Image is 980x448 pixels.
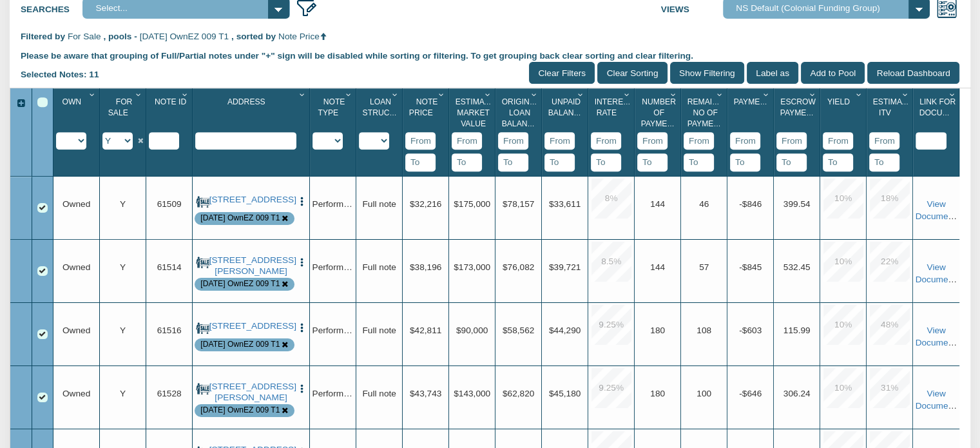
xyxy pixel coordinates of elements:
input: To [498,153,528,171]
input: To [637,153,668,171]
input: From [684,132,714,150]
input: From [544,132,575,150]
span: Estimated Itv [873,97,918,117]
div: Column Menu [575,88,587,101]
span: $90,000 [456,326,488,335]
input: To [684,153,714,171]
div: Expand All [10,97,31,110]
div: Note is contained in the pool 8-14-25 OwnEZ 009 T1 [200,213,280,224]
span: $32,216 [410,199,441,209]
input: Add to Pool [801,62,865,83]
div: 22.0 [870,242,910,282]
div: Note Price Sort None [405,93,448,132]
div: Select All [37,97,48,108]
button: Press to open the note menu [296,382,307,394]
div: Column Menu [668,88,680,101]
div: Selected Notes: 11 [21,62,109,88]
img: cell-menu.png [296,196,307,207]
div: Estimated Market Value Sort None [452,93,495,132]
div: Column Menu [482,88,494,101]
span: Note Id [155,97,186,106]
span: 532.45 [783,262,811,272]
span: 57 [699,262,709,272]
input: To [544,153,575,171]
div: Yield Sort None [823,93,866,132]
div: Escrow Payment Sort None [776,93,820,132]
div: Column Menu [899,88,912,101]
div: Column Menu [389,88,401,101]
span: 100 [697,389,711,398]
a: 3230 North Bancroft Street, Indianapolis, IN, 46218 [209,382,293,403]
input: From [452,132,482,150]
span: 306.24 [783,389,811,398]
div: Sort None [56,93,99,150]
div: Estimated Itv Sort None [869,93,912,132]
input: To [823,153,853,171]
div: 8.5 [591,242,631,282]
input: From [823,132,853,150]
span: Y [120,389,126,398]
div: Note is contained in the pool 8-14-25 OwnEZ 009 T1 [200,405,280,416]
div: Sort None [102,93,146,150]
div: 31.0 [870,368,910,408]
span: $175,000 [454,199,490,209]
span: For Sale [108,97,133,117]
div: Sort None [359,93,402,150]
a: 4032 Evelyn Street, Indianapolis, IN, 46222 [209,255,293,277]
a: View Documents [915,199,959,222]
span: For Sale [68,32,101,41]
span: Payment(P&I) [734,97,789,106]
div: Interest Rate Sort None [591,93,634,132]
span: $33,611 [549,199,581,209]
input: Clear Filters [529,62,595,83]
div: Sort None [452,93,495,171]
div: 48.0 [870,305,910,345]
div: Column Menu [296,88,309,101]
div: Row 3, Row Selection Checkbox [37,329,48,340]
span: pools - [108,32,137,41]
div: Row 1, Row Selection Checkbox [37,203,48,213]
span: -$845 [739,262,762,272]
a: View Documents [915,262,959,285]
span: 61528 [157,389,182,398]
span: sorted by [236,32,276,41]
div: Note is contained in the pool 8-14-25 OwnEZ 009 T1 [200,339,280,350]
span: Filtered by [21,32,65,41]
span: -$846 [739,199,762,209]
span: Loan Structure [363,97,411,117]
div: Link For Documents Sort None [916,93,959,132]
div: 10.0 [823,305,863,345]
span: Performing [312,389,355,398]
input: To [730,153,760,171]
span: Note Price [409,97,438,117]
span: Own [62,97,81,106]
div: Sort None [684,93,727,171]
input: To [776,153,807,171]
div: Column Menu [179,88,191,101]
div: For Sale Sort None [102,93,146,132]
span: $44,290 [549,326,581,335]
img: for_sale.png [196,321,209,335]
img: cell-menu.png [296,257,307,268]
div: Note Type Sort None [312,93,356,132]
input: To [591,153,621,171]
div: Sort None [637,93,680,171]
div: Column Menu [528,88,541,101]
div: Address Sort None [195,93,309,132]
span: Owned [62,262,90,272]
span: $173,000 [454,262,490,272]
span: Note Price [278,32,320,41]
span: 144 [650,199,665,209]
span: Interest Rate [595,97,633,117]
div: 10.0 [823,179,863,219]
a: View Documents [915,326,959,348]
span: Performing [312,262,355,272]
span: , [231,32,234,41]
input: From [776,132,807,150]
span: $58,562 [503,326,534,335]
span: Escrow Payment [780,97,817,117]
input: Reload Dashboard [867,62,959,83]
div: Sort None [149,93,192,150]
div: Column Menu [621,88,633,101]
div: Sort None [869,93,912,171]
